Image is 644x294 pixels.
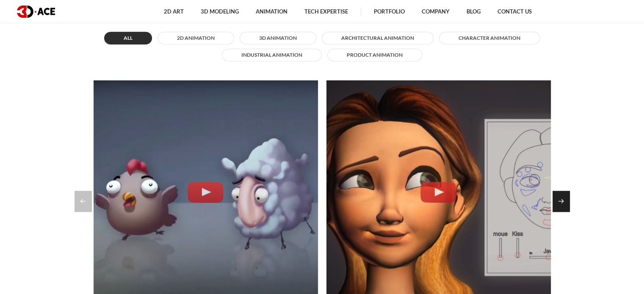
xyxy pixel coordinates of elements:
button: Architectural animation [322,32,434,44]
div: Next slide [553,191,570,212]
button: All [104,32,152,44]
div: Previous slide [75,191,92,212]
button: Character animation [439,32,540,44]
button: Industrial animation [222,49,322,61]
button: Product animation [327,49,422,61]
button: 3D Animation [240,32,316,44]
img: logo dark [17,5,55,18]
button: 2D Animation [158,32,234,44]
